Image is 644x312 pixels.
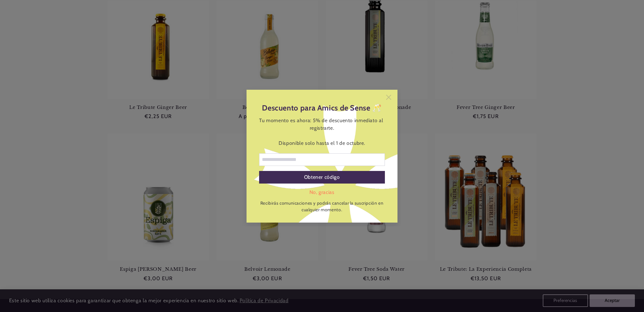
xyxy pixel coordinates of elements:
div: Tu momento es ahora: 5% de descuento inmediato al registrarte. Disponible solo hasta el 1 de octu... [259,117,385,147]
p: Recibirás comunicaciones y podrás cancelar la suscripción en cualquier momento. [259,200,385,213]
div: Obtener código [304,171,340,184]
div: No, gracias [259,189,385,196]
div: Obtener código [259,171,385,184]
header: Descuento para Amics de Sense 🥂 [259,102,385,114]
input: Correo electrónico [259,153,385,166]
